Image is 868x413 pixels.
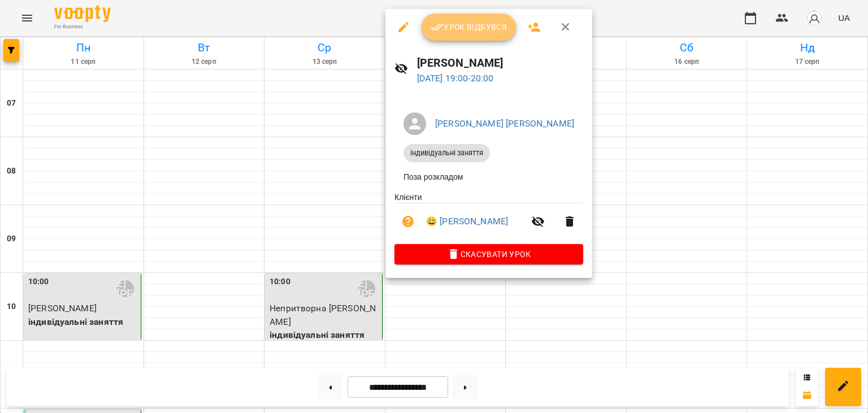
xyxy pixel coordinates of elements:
[431,20,507,34] span: Урок відбувся
[435,118,574,129] a: [PERSON_NAME] [PERSON_NAME]
[394,192,583,244] ul: Клієнти
[422,14,517,41] button: Урок відбувся
[394,167,583,187] li: Поза розкладом
[417,54,583,72] h6: [PERSON_NAME]
[394,208,422,235] button: Візит ще не сплачено. Додати оплату?
[394,244,583,264] button: Скасувати Урок
[403,247,574,261] span: Скасувати Урок
[426,215,508,228] a: 😀 [PERSON_NAME]
[403,148,490,158] span: індивідуальні заняття
[417,73,494,84] a: [DATE] 19:00-20:00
